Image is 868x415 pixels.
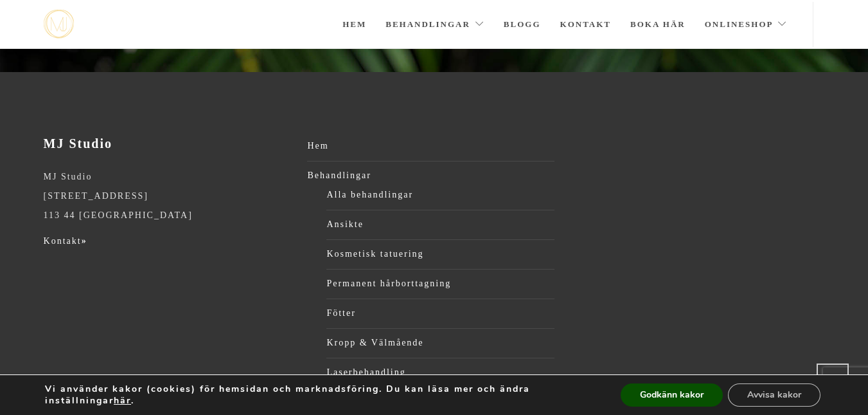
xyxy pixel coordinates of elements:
[326,244,554,264] a: Kosmetisk tatuering
[560,2,612,47] a: Kontakt
[621,383,723,407] button: Godkänn kakor
[326,304,554,323] a: Fötter
[630,2,686,47] a: Boka här
[82,236,87,246] strong: »
[728,383,820,407] button: Avvisa kakor
[44,10,74,39] img: mjstudio
[44,167,291,225] p: MJ Studio [STREET_ADDRESS] 113 44 [GEOGRAPHIC_DATA]
[342,2,366,47] a: Hem
[326,185,554,205] a: Alla behandlingar
[114,395,131,407] button: här
[307,166,554,185] a: Behandlingar
[504,2,541,47] a: Blogg
[326,363,554,382] a: Laserbehandling
[326,333,554,353] a: Kropp & Välmående
[326,274,554,293] a: Permanent hårborttagning
[326,215,554,234] a: Ansikte
[44,236,87,246] a: Kontakt»
[44,136,291,151] h3: MJ Studio
[307,136,554,156] a: Hem
[705,2,788,47] a: Onlineshop
[44,10,74,39] a: mjstudio mjstudio mjstudio
[45,383,592,407] p: Vi använder kakor (cookies) för hemsidan och marknadsföring. Du kan läsa mer och ändra inställnin...
[385,2,484,47] a: Behandlingar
